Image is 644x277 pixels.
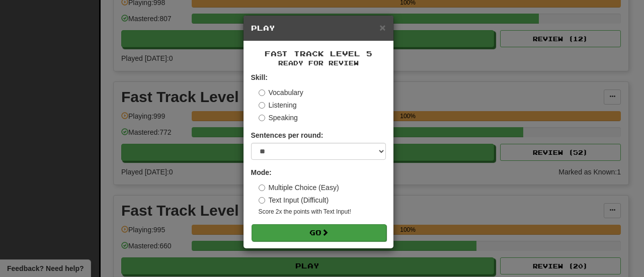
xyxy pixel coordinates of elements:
label: Listening [259,100,297,110]
small: Ready for Review [251,59,386,67]
button: Close [379,22,385,33]
label: Text Input (Difficult) [259,195,329,205]
label: Sentences per round: [251,130,324,140]
button: Go [252,224,386,241]
input: Speaking [259,115,265,121]
strong: Skill: [251,73,268,81]
label: Speaking [259,113,298,123]
span: Fast Track Level 5 [265,49,372,58]
input: Listening [259,102,265,109]
label: Multiple Choice (Easy) [259,182,339,193]
label: Vocabulary [259,87,303,98]
h5: Play [251,23,386,33]
input: Vocabulary [259,89,265,96]
span: × [379,22,385,33]
input: Multiple Choice (Easy) [259,184,265,191]
input: Text Input (Difficult) [259,197,265,204]
small: Score 2x the points with Text Input ! [259,208,386,216]
strong: Mode: [251,168,272,176]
